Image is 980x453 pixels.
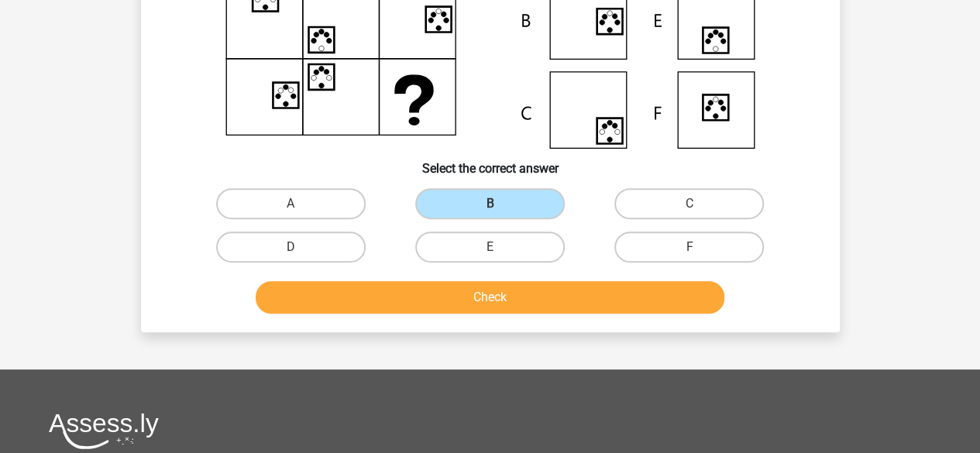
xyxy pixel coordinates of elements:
label: A [216,188,366,219]
img: Assessly logo [49,413,159,449]
h6: Select the correct answer [166,149,815,176]
button: Check [256,281,724,314]
label: D [216,232,366,263]
label: B [415,188,565,219]
label: F [614,232,764,263]
label: C [614,188,764,219]
label: E [415,232,565,263]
